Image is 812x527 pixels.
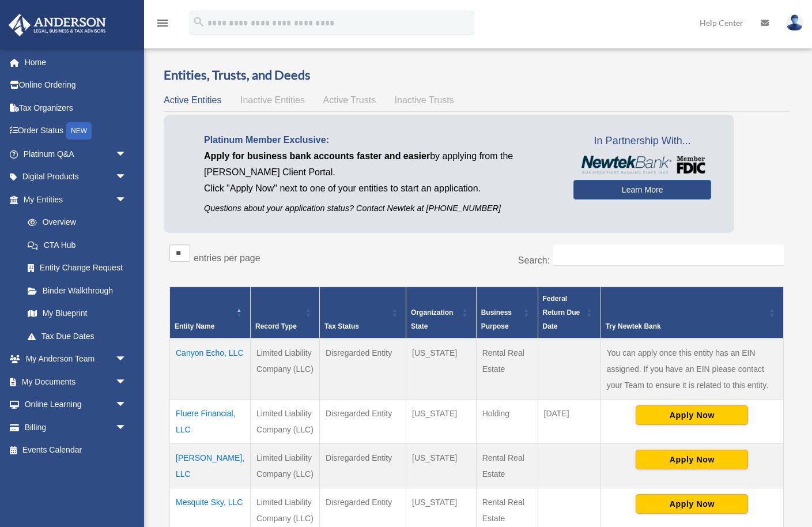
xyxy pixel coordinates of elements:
td: You can apply once this entity has an EIN assigned. If you have an EIN please contact your Team t... [600,338,783,400]
button: Apply Now [636,450,748,469]
td: Limited Liability Company (LLC) [251,444,320,488]
span: arrow_drop_down [115,165,138,189]
td: [US_STATE] [406,400,477,444]
i: menu [156,16,169,30]
a: Tax Organizers [8,96,144,119]
a: Online Ordering [8,74,144,97]
th: Record Type: Activate to sort [251,287,320,339]
td: [PERSON_NAME], LLC [170,444,251,488]
td: Limited Liability Company (LLC) [251,338,320,400]
a: Home [8,51,144,74]
span: arrow_drop_down [115,188,138,212]
td: Holding [476,400,538,444]
span: In Partnership With... [573,132,711,150]
td: Disregarded Entity [320,338,406,400]
th: Federal Return Due Date: Activate to sort [538,287,600,339]
span: Entity Name [175,322,214,330]
td: Rental Real Estate [476,338,538,400]
td: Canyon Echo, LLC [170,338,251,400]
span: Inactive Entities [240,95,305,105]
td: Disregarded Entity [320,444,406,488]
h3: Entities, Trusts, and Deeds [164,66,790,84]
a: Events Calendar [8,439,144,462]
span: Inactive Trusts [395,95,454,105]
a: My Documentsarrow_drop_down [8,370,144,393]
th: Try Newtek Bank : Activate to sort [600,287,783,339]
span: Organization State [411,308,453,330]
a: Platinum Q&Aarrow_drop_down [8,142,144,165]
th: Business Purpose: Activate to sort [476,287,538,339]
span: arrow_drop_down [115,142,138,166]
p: Click "Apply Now" next to one of your entities to start an application. [204,180,556,197]
a: Online Learningarrow_drop_down [8,393,144,416]
span: Tax Status [324,322,359,330]
th: Entity Name: Activate to invert sorting [170,287,251,339]
span: arrow_drop_down [115,370,138,394]
a: menu [156,20,169,30]
a: My Blueprint [16,302,138,325]
th: Tax Status: Activate to sort [320,287,406,339]
i: search [192,16,205,28]
button: Apply Now [636,494,748,514]
a: CTA Hub [16,234,138,257]
p: Platinum Member Exclusive: [204,132,556,148]
a: Billingarrow_drop_down [8,416,144,439]
span: arrow_drop_down [115,416,138,439]
label: Search: [518,255,550,265]
img: NewtekBankLogoSM.png [579,156,705,174]
span: Apply for business bank accounts faster and easier [204,151,430,161]
div: Try Newtek Bank [606,319,766,333]
a: Order StatusNEW [8,119,144,143]
p: Questions about your application status? Contact Newtek at [PHONE_NUMBER] [204,201,556,216]
a: Entity Change Request [16,257,138,280]
span: Active Entities [164,95,221,105]
button: Apply Now [636,405,748,425]
img: User Pic [786,14,803,31]
a: My Anderson Teamarrow_drop_down [8,348,144,371]
div: NEW [66,122,92,140]
td: [US_STATE] [406,338,477,400]
a: Overview [16,211,133,234]
td: Disregarded Entity [320,400,406,444]
a: Digital Productsarrow_drop_down [8,165,144,189]
th: Organization State: Activate to sort [406,287,477,339]
span: Business Purpose [481,308,512,330]
td: [US_STATE] [406,444,477,488]
td: Limited Liability Company (LLC) [251,400,320,444]
span: Record Type [255,322,297,330]
td: Rental Real Estate [476,444,538,488]
td: Fluere Financial, LLC [170,400,251,444]
a: Tax Due Dates [16,325,138,348]
span: Active Trusts [323,95,376,105]
span: arrow_drop_down [115,348,138,371]
span: arrow_drop_down [115,393,138,417]
label: entries per page [194,253,260,263]
img: Anderson Advisors Platinum Portal [5,14,109,36]
td: [DATE] [538,400,600,444]
a: Learn More [573,180,711,199]
a: Binder Walkthrough [16,279,138,302]
p: by applying from the [PERSON_NAME] Client Portal. [204,148,556,180]
a: My Entitiesarrow_drop_down [8,188,138,211]
span: Federal Return Due Date [543,295,580,330]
